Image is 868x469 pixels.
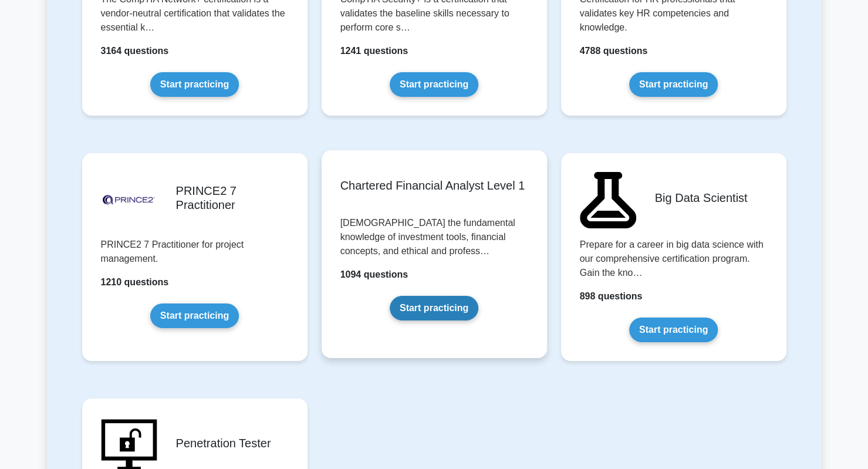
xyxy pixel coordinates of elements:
[629,72,718,97] a: Start practicing
[629,318,718,342] a: Start practicing
[390,72,478,97] a: Start practicing
[150,303,239,328] a: Start practicing
[150,72,239,97] a: Start practicing
[390,296,478,320] a: Start practicing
